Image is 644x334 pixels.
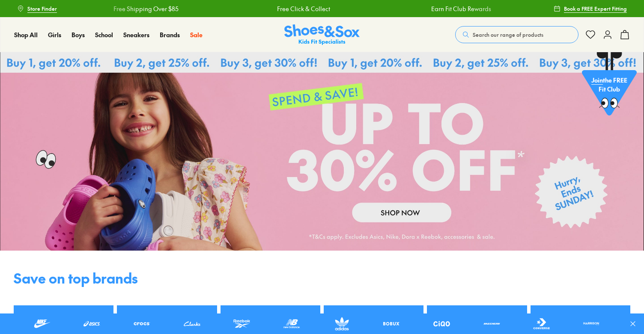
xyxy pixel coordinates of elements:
a: Brands [160,30,180,39]
a: Free Shipping Over $85 [113,4,179,13]
span: Sale [190,30,203,39]
a: Jointhe FREE Fit Club [582,52,637,120]
span: Join [591,76,603,84]
a: Girls [48,30,61,39]
img: SNS_Logo_Responsive.svg [284,24,360,45]
span: Search our range of products [473,31,543,38]
span: Shop All [14,30,38,39]
span: School [95,30,113,39]
a: Boys [72,30,85,39]
a: Book a FREE Expert Fitting [554,1,627,16]
a: Free Click & Collect [277,4,330,13]
a: Sneakers [123,30,149,39]
span: Brands [160,30,180,39]
span: Boys [72,30,85,39]
button: Search our range of products [455,26,578,43]
a: Shoes & Sox [284,24,360,45]
a: School [95,30,113,39]
a: Earn Fit Club Rewards [431,4,491,13]
span: Sneakers [123,30,149,39]
p: the FREE Fit Club [582,69,637,100]
span: Book a FREE Expert Fitting [564,5,627,12]
span: Girls [48,30,61,39]
span: Store Finder [27,5,57,12]
a: Sale [190,30,203,39]
a: Store Finder [17,1,57,16]
a: Shop All [14,30,38,39]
